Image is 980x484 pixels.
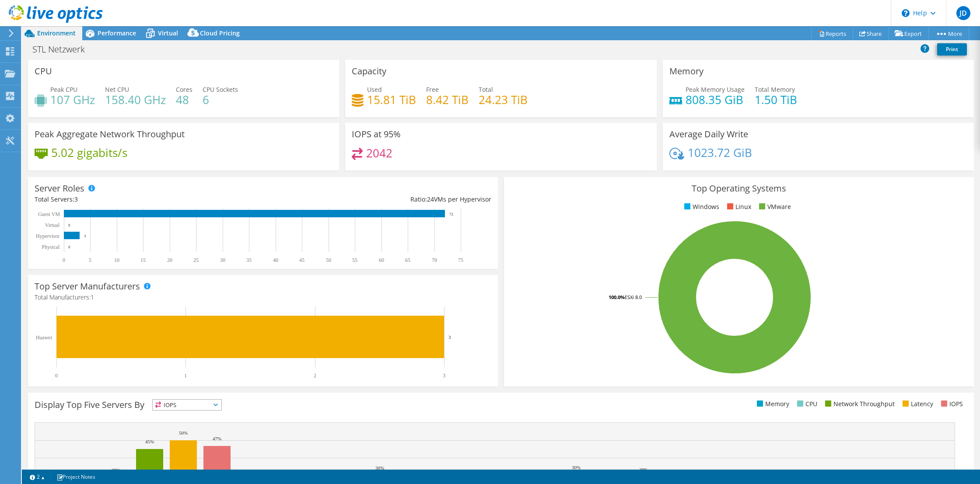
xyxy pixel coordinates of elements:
[669,129,748,139] h3: Average Daily Write
[84,234,86,238] text: 3
[669,66,703,76] h3: Memory
[68,223,70,227] text: 0
[35,66,52,76] h3: CPU
[28,45,98,54] h1: STL Netzwerk
[688,148,752,157] h4: 1023.72 GiB
[55,373,58,379] text: 0
[352,257,357,263] text: 55
[299,257,304,263] text: 45
[811,27,853,40] a: Reports
[50,471,101,482] a: Project Notes
[176,85,192,94] span: Cores
[91,293,94,301] span: 1
[426,95,469,104] h4: 8.42 TiB
[755,85,795,94] span: Total Memory
[314,373,316,379] text: 2
[35,129,185,139] h3: Peak Aggregate Network Throughput
[246,257,252,263] text: 35
[956,6,970,20] span: JD
[432,257,437,263] text: 70
[375,465,384,470] text: 30%
[352,66,386,76] h3: Capacity
[184,373,187,379] text: 1
[74,195,78,203] span: 3
[458,257,463,263] text: 75
[379,257,384,263] text: 60
[114,257,119,263] text: 10
[443,373,445,379] text: 3
[367,85,382,94] span: Used
[367,95,416,104] h4: 15.81 TiB
[36,334,52,341] text: Huawei
[405,257,410,263] text: 65
[140,257,146,263] text: 15
[479,85,493,94] span: Total
[145,439,154,444] text: 45%
[273,257,278,263] text: 40
[38,211,60,217] text: Guest VM
[902,9,910,17] svg: \n
[112,467,120,473] text: 29%
[928,27,969,40] a: More
[937,43,967,56] a: Print
[900,399,933,409] li: Latency
[98,29,136,37] span: Performance
[203,95,238,104] h4: 6
[176,95,192,104] h4: 48
[686,85,745,94] span: Peak Memory Usage
[888,27,929,40] a: Export
[35,195,263,204] div: Total Servers:
[263,195,491,204] div: Ratio: VMs per Hypervisor
[24,471,51,482] a: 2
[35,184,84,193] h3: Server Roles
[449,212,453,216] text: 72
[511,184,967,193] h3: Top Operating Systems
[479,95,528,104] h4: 24.23 TiB
[609,294,625,300] tspan: 100.0%
[63,257,65,263] text: 0
[686,95,745,104] h4: 808.35 GiB
[89,257,91,263] text: 5
[167,257,172,263] text: 20
[105,95,166,104] h4: 158.40 GHz
[755,399,789,409] li: Memory
[42,244,59,250] text: Physical
[757,202,791,212] li: VMware
[352,129,401,139] h3: IOPS at 95%
[939,399,963,409] li: IOPS
[153,400,221,410] span: IOPS
[50,95,95,104] h4: 107 GHz
[326,257,331,263] text: 50
[37,29,76,37] span: Environment
[105,85,129,94] span: Net CPU
[639,467,648,472] text: 29%
[448,334,451,340] text: 3
[823,399,895,409] li: Network Throughput
[50,85,77,94] span: Peak CPU
[755,95,797,104] h4: 1.50 TiB
[179,430,188,435] text: 50%
[200,29,240,37] span: Cloud Pricing
[68,245,70,249] text: 0
[51,148,127,157] h4: 5.02 gigabits/s
[45,222,60,228] text: Virtual
[366,148,392,158] h4: 2042
[625,294,642,300] tspan: ESXi 8.0
[35,282,140,291] h3: Top Server Manufacturers
[426,85,439,94] span: Free
[213,436,221,441] text: 47%
[795,399,817,409] li: CPU
[572,465,581,470] text: 30%
[853,27,889,40] a: Share
[158,29,178,37] span: Virtual
[427,195,434,203] span: 24
[725,202,751,212] li: Linux
[220,257,225,263] text: 30
[35,292,491,302] h4: Total Manufacturers:
[36,233,59,239] text: Hypervisor
[443,468,451,474] text: 28%
[193,257,199,263] text: 25
[682,202,719,212] li: Windows
[203,85,238,94] span: CPU Sockets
